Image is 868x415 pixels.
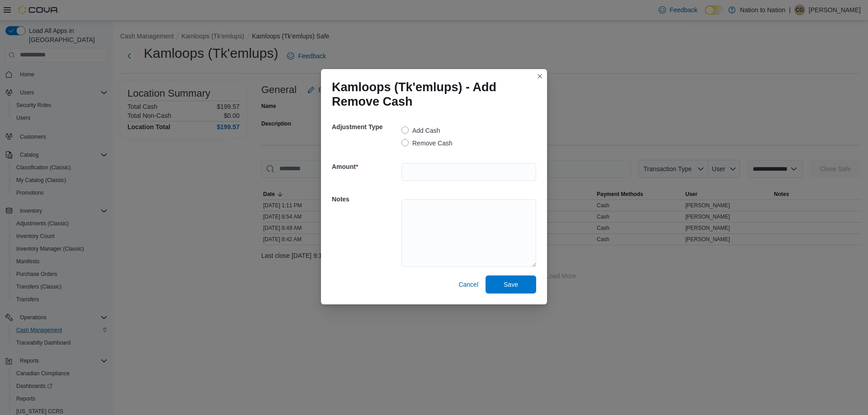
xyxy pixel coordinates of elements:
[486,275,536,294] button: Save
[332,158,400,176] h5: Amount
[332,80,529,109] h1: Kamloops (Tk'emlups) - Add Remove Cash
[458,280,478,289] span: Cancel
[332,190,400,208] h5: Notes
[534,71,545,82] button: Closes this modal window
[455,275,482,294] button: Cancel
[401,125,440,136] label: Add Cash
[401,138,453,149] label: Remove Cash
[332,118,400,136] h5: Adjustment Type
[504,280,518,289] span: Save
